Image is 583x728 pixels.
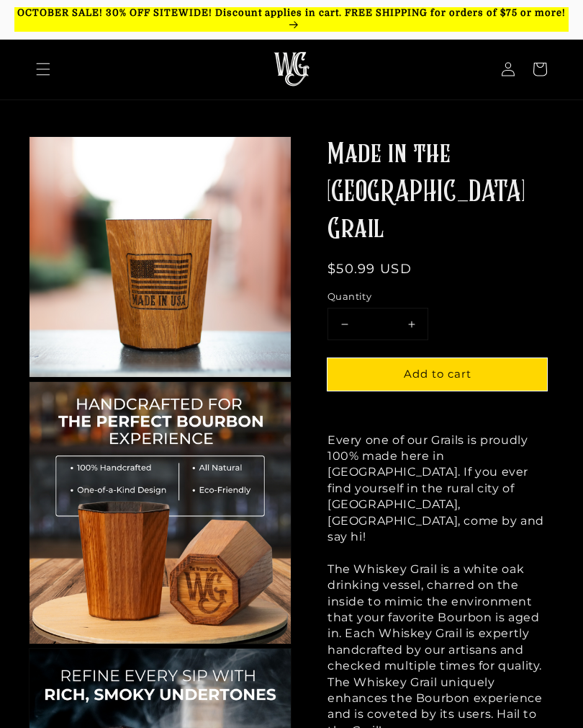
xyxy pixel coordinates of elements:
[327,136,547,249] h1: Made in the [GEOGRAPHIC_DATA] Grail
[14,7,569,32] p: OCTOBER SALE! 30% OFF SITEWIDE! Discount applies in cart. FREE SHIPPING for orders of $75 or more!
[327,261,412,277] span: $50.99 USD
[404,367,471,381] span: Add to cart
[27,53,59,85] summary: Menu
[327,290,547,304] label: Quantity
[30,382,291,644] img: Grail Benefits
[274,52,309,86] img: The Whiskey Grail
[327,358,547,391] button: Add to cart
